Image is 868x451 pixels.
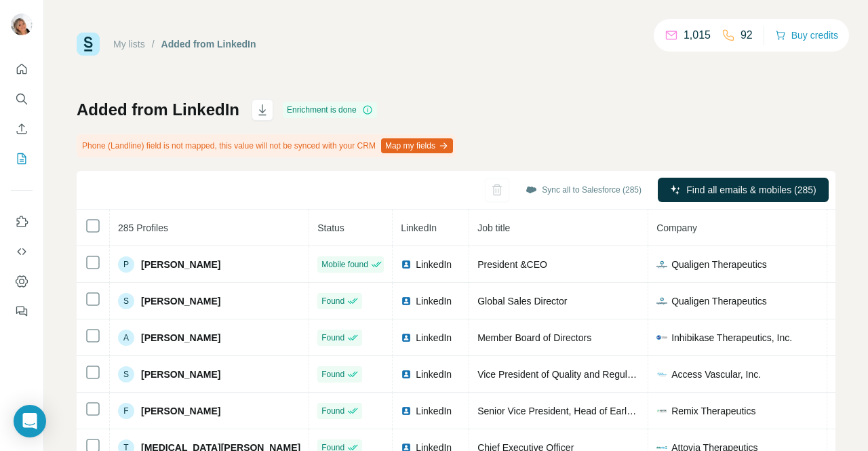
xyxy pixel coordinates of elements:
div: A [118,330,134,346]
img: company-logo [656,296,667,307]
span: Remix Therapeutics [671,404,755,418]
div: Open Intercom Messenger [14,405,46,437]
span: President &CEO [477,259,547,270]
img: company-logo [656,369,667,380]
span: Company [656,222,697,233]
button: Find all emails & mobiles (285) [658,178,829,202]
span: Find all emails & mobiles (285) [686,183,816,197]
span: LinkedIn [416,258,452,271]
span: LinkedIn [416,294,452,308]
img: Surfe Logo [77,33,100,56]
button: Enrich CSV [11,117,33,141]
p: 1,015 [684,27,711,43]
span: [PERSON_NAME] [141,404,220,418]
img: LinkedIn logo [401,259,412,270]
span: Qualigen Therapeutics [671,258,767,271]
span: Found [321,405,344,417]
span: Member Board of Directors [477,332,591,343]
span: [PERSON_NAME] [141,331,220,345]
button: Use Surfe API [11,239,33,264]
button: Dashboard [11,269,33,294]
span: LinkedIn [416,368,452,381]
img: LinkedIn logo [401,296,412,307]
span: Status [317,222,344,233]
div: S [118,293,134,309]
h1: Added from LinkedIn [77,99,239,121]
span: Found [321,368,344,380]
a: My lists [113,39,145,50]
span: [PERSON_NAME] [141,258,220,271]
div: Added from LinkedIn [161,37,256,51]
img: company-logo [656,335,667,340]
span: [PERSON_NAME] [141,368,220,381]
button: Buy credits [775,26,838,45]
button: Feedback [11,299,33,323]
span: Job title [477,222,510,233]
span: Qualigen Therapeutics [671,294,767,308]
p: 92 [741,27,753,43]
button: Sync all to Salesforce (285) [516,180,651,200]
span: Found [321,295,344,307]
div: Phone (Landline) field is not mapped, this value will not be synced with your CRM [77,134,456,157]
span: Global Sales Director [477,296,567,307]
button: Search [11,87,33,111]
span: Access Vascular, Inc. [671,368,761,381]
img: Avatar [11,14,33,35]
img: LinkedIn logo [401,369,412,380]
div: P [118,256,134,273]
span: 285 Profiles [118,222,168,233]
span: Inhibikase Therapeutics, Inc. [671,331,792,345]
span: LinkedIn [416,331,452,345]
img: LinkedIn logo [401,332,412,343]
span: LinkedIn [401,222,437,233]
span: Mobile found [321,258,368,271]
button: Quick start [11,57,33,81]
div: Enrichment is done [283,102,377,118]
span: LinkedIn [416,404,452,418]
button: Map my fields [381,138,453,153]
img: company-logo [656,406,667,416]
div: F [118,403,134,419]
span: Found [321,332,344,344]
button: My lists [11,146,33,171]
span: [PERSON_NAME] [141,294,220,308]
span: Senior Vice President, Head of Early Research [477,406,675,416]
img: company-logo [656,259,667,270]
span: Vice President of Quality and Regulatory [477,369,648,380]
li: / [152,37,155,51]
div: S [118,366,134,383]
button: Use Surfe on LinkedIn [11,210,33,234]
img: LinkedIn logo [401,406,412,416]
